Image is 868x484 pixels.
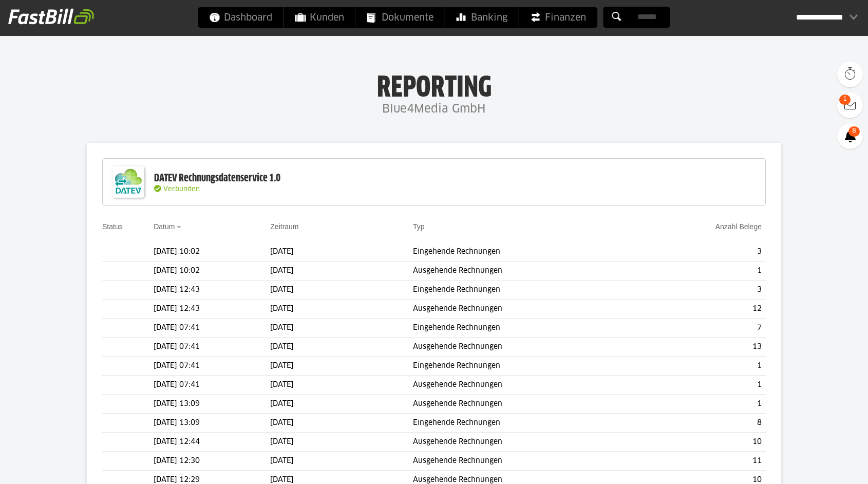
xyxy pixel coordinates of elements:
td: [DATE] [270,243,413,262]
td: Eingehende Rechnungen [413,281,638,300]
img: sort_desc.gif [177,226,183,228]
a: Datum [154,222,175,231]
td: Ausgehende Rechnungen [413,338,638,357]
div: DATEV Rechnungsdatenservice 1.0 [154,172,280,185]
td: 3 [638,243,766,262]
td: 12 [638,300,766,319]
img: fastbill_logo_white.png [8,8,94,25]
td: Ausgehende Rechnungen [413,452,638,471]
td: [DATE] [270,414,413,433]
td: 10 [638,433,766,452]
td: [DATE] [270,357,413,376]
td: [DATE] 13:09 [154,395,270,414]
td: [DATE] [270,338,413,357]
td: 11 [638,452,766,471]
td: 1 [638,262,766,281]
span: Verbunden [163,186,200,193]
td: 1 [638,357,766,376]
td: 8 [638,414,766,433]
td: [DATE] 12:30 [154,452,270,471]
td: Ausgehende Rechnungen [413,262,638,281]
td: 13 [638,338,766,357]
a: Banking [445,7,519,28]
td: Ausgehende Rechnungen [413,300,638,319]
td: Eingehende Rechnungen [413,357,638,376]
td: Eingehende Rechnungen [413,414,638,433]
a: Typ [413,222,425,231]
td: [DATE] [270,376,413,395]
span: 8 [848,126,860,137]
td: Ausgehende Rechnungen [413,433,638,452]
iframe: Öffnet ein Widget, in dem Sie weitere Informationen finden [788,453,858,479]
span: 1 [839,95,851,105]
td: [DATE] 07:41 [154,338,270,357]
span: Dokumente [367,7,433,28]
td: [DATE] [270,262,413,281]
td: 7 [638,319,766,338]
td: [DATE] 07:41 [154,319,270,338]
td: Ausgehende Rechnungen [413,376,638,395]
td: Ausgehende Rechnungen [413,395,638,414]
a: Status [102,222,123,231]
a: Dashboard [198,7,284,28]
td: 1 [638,395,766,414]
span: Banking [457,7,507,28]
a: Kunden [284,7,355,28]
td: 1 [638,376,766,395]
a: Anzahl Belege [715,222,762,231]
span: Finanzen [531,7,586,28]
a: Zeitraum [270,222,298,231]
td: 3 [638,281,766,300]
h1: Reporting [103,72,765,99]
a: 1 [837,92,863,118]
td: [DATE] 13:09 [154,414,270,433]
td: [DATE] 12:44 [154,433,270,452]
td: [DATE] 07:41 [154,357,270,376]
td: [DATE] [270,281,413,300]
td: Eingehende Rechnungen [413,319,638,338]
a: 8 [837,123,863,149]
td: [DATE] 10:02 [154,262,270,281]
a: Finanzen [519,7,597,28]
td: [DATE] [270,300,413,319]
td: Eingehende Rechnungen [413,243,638,262]
a: Dokumente [356,7,445,28]
span: Kunden [295,7,344,28]
td: [DATE] [270,433,413,452]
img: DATEV-Datenservice Logo [108,161,149,202]
span: Dashboard [210,7,272,28]
td: [DATE] 12:43 [154,281,270,300]
td: [DATE] [270,319,413,338]
td: [DATE] 12:43 [154,300,270,319]
td: [DATE] 07:41 [154,376,270,395]
td: [DATE] [270,452,413,471]
td: [DATE] [270,395,413,414]
td: [DATE] 10:02 [154,243,270,262]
